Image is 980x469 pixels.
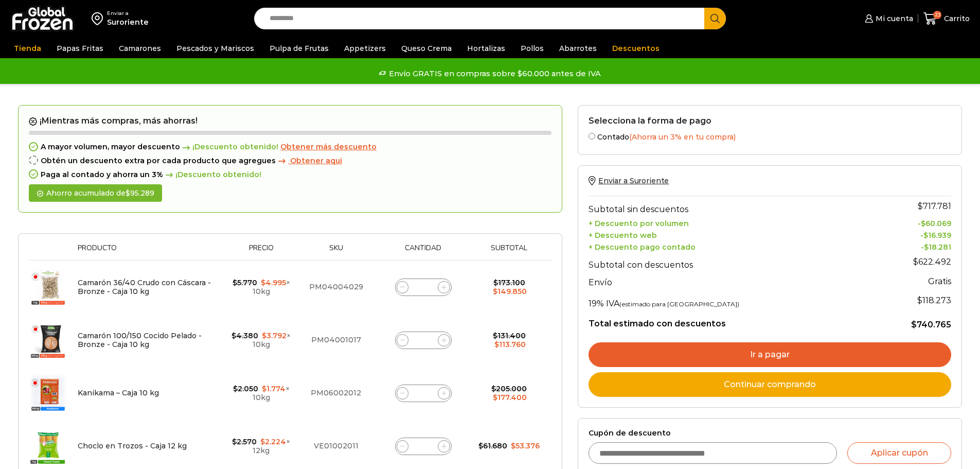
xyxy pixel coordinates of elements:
[107,17,149,27] div: Suroriente
[515,39,549,58] a: Pollos
[232,437,257,446] bdi: 2.570
[163,170,261,179] span: ¡Descuento obtenido!
[494,340,526,349] bdi: 113.760
[589,228,867,240] th: + Descuento web
[924,242,951,252] bdi: 18.281
[396,39,457,58] a: Queso Crema
[78,278,211,296] a: Camarón 36/40 Crudo con Cáscara - Bronze - Caja 10 kg
[290,156,342,165] span: Obtener aqui
[589,196,867,217] th: Subtotal sin descuentos
[261,278,286,287] bdi: 4.995
[924,242,929,252] span: $
[416,439,431,454] input: Product quantity
[232,437,237,446] span: $
[231,331,258,340] bdi: 4.380
[589,252,867,272] th: Subtotal con descuentos
[917,296,951,305] span: 118.273
[260,437,265,446] span: $
[923,7,970,31] a: 23 Carrito
[607,39,665,58] a: Descuentos
[921,219,951,228] bdi: 60.069
[171,39,259,58] a: Pescados y Mariscos
[231,331,236,340] span: $
[589,342,951,367] a: Ir a pagar
[589,429,951,438] label: Cupón de descuento
[261,278,265,287] span: $
[262,384,286,393] bdi: 1.774
[598,176,669,185] span: Enviar a Suroriente
[493,393,497,402] span: $
[918,201,951,211] bdi: 717.781
[493,331,497,340] span: $
[941,13,970,24] span: Carrito
[73,244,225,260] th: Producto
[339,39,391,58] a: Appetizers
[280,143,377,151] a: Obtener más descuento
[78,441,187,450] a: Choclo en Trozos - Caja 12 kg
[416,386,431,401] input: Product quantity
[867,240,951,252] td: -
[233,278,237,287] span: $
[114,39,166,58] a: Camarones
[589,133,595,140] input: Contado(Ahorra un 3% en tu compra)
[233,384,238,393] span: $
[918,201,923,211] span: $
[298,367,375,420] td: PM06002012
[589,116,951,126] h2: Selecciona la forma de pago
[29,143,551,151] div: A mayor volumen, mayor descuento
[224,314,297,367] td: × 10kg
[298,244,375,260] th: Sku
[29,184,162,202] div: Ahorro acumulado de
[298,314,375,367] td: PM04001017
[472,244,546,260] th: Subtotal
[867,228,951,240] td: -
[264,39,334,58] a: Pulpa de Frutas
[589,217,867,229] th: + Descuento por volumen
[126,188,154,198] bdi: 95.289
[478,441,507,450] bdi: 61.680
[589,311,867,331] th: Total estimado con descuentos
[911,320,917,329] span: $
[589,272,867,290] th: Envío
[493,393,527,402] bdi: 177.400
[78,331,202,349] a: Camarón 100/150 Cocido Pelado - Bronze - Caja 10 kg
[276,157,342,165] a: Obtener aqui
[493,287,527,296] bdi: 149.850
[224,260,297,314] td: × 10kg
[554,39,602,58] a: Abarrotes
[921,219,925,228] span: $
[126,188,130,198] span: $
[494,340,499,349] span: $
[629,132,736,142] span: (Ahorra un 3% en tu compra)
[911,320,951,329] bdi: 740.765
[589,176,669,185] a: Enviar a Suroriente
[262,384,266,393] span: $
[913,257,951,267] bdi: 622.492
[867,217,951,229] td: -
[619,300,739,308] small: (estimado para [GEOGRAPHIC_DATA])
[493,287,497,296] span: $
[704,8,726,29] button: Search button
[493,278,525,287] bdi: 173.100
[262,331,287,340] bdi: 3.792
[224,367,297,420] td: × 10kg
[913,257,918,267] span: $
[262,331,266,340] span: $
[862,8,913,29] a: Mi cuenta
[493,331,526,340] bdi: 131.400
[493,278,498,287] span: $
[478,441,483,450] span: $
[29,170,551,179] div: Paga al contado y ahorra un 3%
[416,333,431,348] input: Product quantity
[589,372,951,397] a: Continuar comprando
[933,11,941,19] span: 23
[847,442,951,464] button: Aplicar cupón
[462,39,510,58] a: Hortalizas
[589,240,867,252] th: + Descuento pago contado
[917,296,922,305] span: $
[29,116,551,126] h2: ¡Mientras más compras, más ahorras!
[589,290,867,311] th: 19% IVA
[416,280,431,294] input: Product quantity
[107,10,149,17] div: Enviar a
[375,244,472,260] th: Cantidad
